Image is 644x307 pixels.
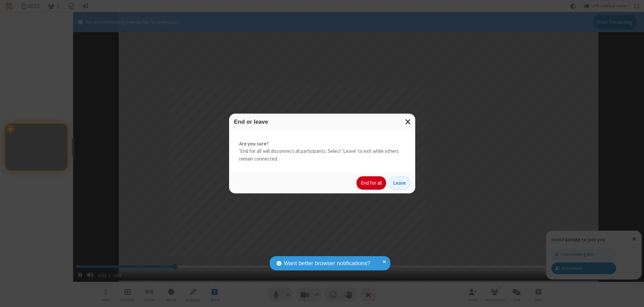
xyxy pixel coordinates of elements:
button: Leave [389,176,410,190]
button: End for all [357,176,386,190]
span: Want better browser notifications? [284,259,370,268]
button: Close modal [401,114,415,130]
strong: Are you sure? [239,140,405,148]
div: 'End for all' will disconnect all participants. Select 'Leave' to exit while others remain connec... [229,130,415,173]
h3: End or leave [234,119,410,125]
